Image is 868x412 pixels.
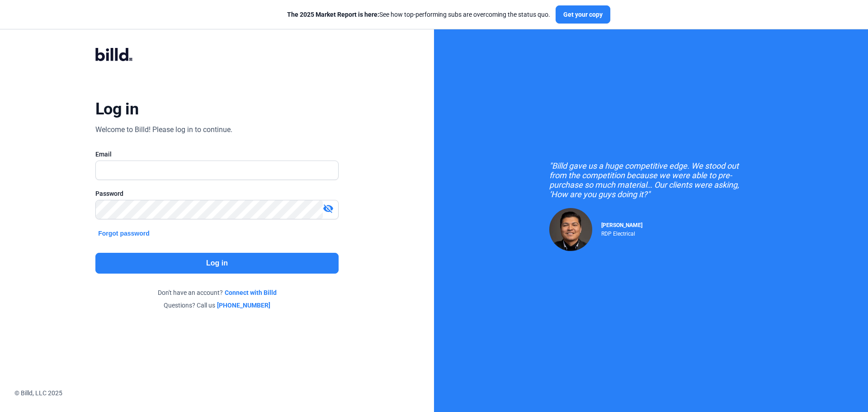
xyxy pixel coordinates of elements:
div: See how top-performing subs are overcoming the status quo. [287,10,550,19]
button: Get your copy [556,5,610,24]
div: Welcome to Billd! Please log in to continue. [95,124,232,135]
span: The 2025 Market Report is here: [287,11,379,18]
a: [PHONE_NUMBER] [217,301,270,310]
div: Questions? Call us [95,301,339,310]
span: [PERSON_NAME] [601,222,642,228]
a: Connect with Billd [225,288,277,297]
div: Password [95,189,339,198]
button: Forgot password [95,228,152,238]
div: "Billd gave us a huge competitive edge. We stood out from the competition because we were able to... [549,161,753,199]
div: Don't have an account? [95,288,339,297]
div: Log in [95,99,138,119]
img: Raul Pacheco [549,208,592,251]
div: RDP Electrical [601,228,642,237]
button: Log in [95,253,339,274]
mat-icon: visibility_off [323,203,334,214]
div: Email [95,150,339,159]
